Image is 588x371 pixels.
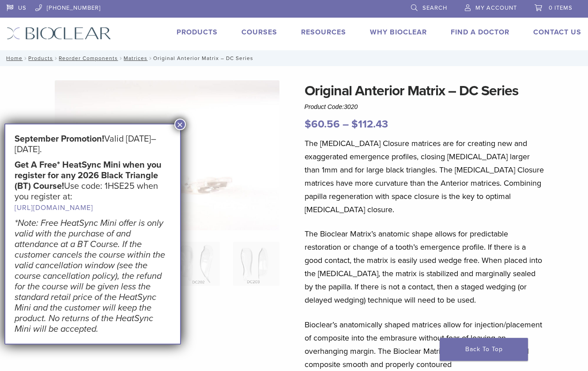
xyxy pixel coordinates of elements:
a: Why Bioclear [370,28,427,37]
a: Products [28,55,53,61]
a: Home [4,55,23,61]
strong: September Promotion! [15,134,104,144]
span: / [23,56,28,60]
p: The Bioclear Matrix’s anatomic shape allows for predictable restoration or change of a tooth’s em... [305,227,544,307]
a: Matrices [124,55,147,61]
h1: Original Anterior Matrix – DC Series [305,80,544,101]
img: Anterior Original DC Series Matrices [55,80,279,230]
bdi: 60.56 [305,118,340,131]
p: Bioclear’s anatomically shaped matrices allow for injection/placement of composite into the embra... [305,318,544,371]
em: *Note: Free HeatSync Mini offer is only valid with the purchase of and attendance at a BT Course.... [15,218,165,334]
bdi: 112.43 [351,118,388,131]
img: Bioclear [7,27,111,40]
a: [URL][DOMAIN_NAME] [15,203,93,212]
a: Find A Doctor [451,28,509,37]
span: / [118,56,124,60]
img: Original Anterior Matrix - DC Series - Image 3 [173,242,220,286]
span: 3020 [344,103,358,110]
span: 0 items [549,4,573,11]
span: $ [351,118,358,131]
h5: Use code: 1HSE25 when you register at: [15,160,171,213]
strong: Get A Free* HeatSync Mini when you register for any 2026 Black Triangle (BT) Course! [15,160,162,191]
a: Back To Top [440,338,528,361]
a: Reorder Components [59,55,118,61]
span: / [53,56,59,60]
a: Resources [301,28,346,37]
a: Contact Us [533,28,581,37]
p: The [MEDICAL_DATA] Closure matrices are for creating new and exaggerated emergence profiles, clos... [305,137,544,216]
a: Courses [241,28,277,37]
span: My Account [475,4,517,11]
span: $ [305,118,311,131]
a: Products [177,28,218,37]
span: Product Code: [305,103,358,110]
span: – [343,118,349,131]
h5: Valid [DATE]–[DATE]. [15,134,171,155]
img: Original Anterior Matrix - DC Series - Image 4 [233,242,279,286]
span: Search [422,4,447,11]
span: / [147,56,153,60]
button: Close [174,119,186,130]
